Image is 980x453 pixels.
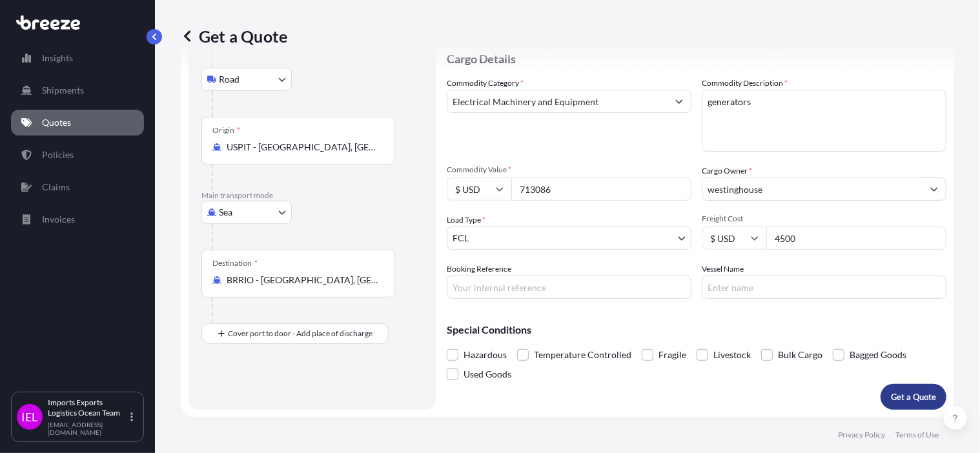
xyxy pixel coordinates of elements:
span: Cover port to door - Add place of discharge [228,327,373,340]
span: Sea [219,206,232,219]
a: Insights [11,45,144,71]
a: Claims [11,174,144,200]
span: Hazardous [464,345,507,365]
span: Temperature Controlled [534,345,631,365]
button: Show suggestions [923,177,946,201]
input: Your internal reference [447,276,691,299]
div: Origin [212,125,240,136]
a: Invoices [11,206,144,232]
label: Commodity Category [447,77,524,90]
button: Show suggestions [668,90,691,113]
button: Select transport [201,68,292,91]
p: Invoices [42,213,75,226]
label: Commodity Description [702,77,788,90]
span: Bagged Goods [850,345,906,365]
p: Policies [42,148,74,161]
label: Vessel Name [702,263,744,276]
span: Road [219,73,240,86]
a: Terms of Use [895,430,939,440]
p: Special Conditions [447,325,946,335]
span: Load Type [447,214,485,226]
p: Imports Exports Logistics Ocean Team [48,398,128,418]
input: Origin [227,141,379,154]
p: Quotes [42,116,71,129]
span: Livestock [713,345,751,365]
input: Destination [227,274,379,287]
span: Freight Cost [702,214,946,224]
input: Enter amount [766,226,946,250]
input: Select a commodity type [447,90,668,113]
input: Type amount [511,177,691,201]
button: Cover port to door - Add place of discharge [201,323,389,344]
span: Commodity Value [447,165,691,175]
button: FCL [447,226,691,250]
input: Enter name [702,276,946,299]
span: Bulk Cargo [778,345,822,365]
p: [EMAIL_ADDRESS][DOMAIN_NAME] [48,421,128,436]
a: Quotes [11,110,144,136]
label: Booking Reference [447,263,511,276]
p: Get a Quote [891,390,936,403]
p: Get a Quote [181,26,287,46]
div: Destination [212,258,258,268]
span: Fragile [658,345,686,365]
label: Cargo Owner [702,165,752,177]
p: Claims [42,181,70,194]
span: Used Goods [464,365,511,384]
a: Privacy Policy [838,430,885,440]
span: IEL [22,410,38,423]
a: Shipments [11,77,144,103]
a: Policies [11,142,144,168]
button: Get a Quote [881,384,946,410]
p: Main transport mode [201,190,424,201]
p: Shipments [42,84,84,97]
button: Select transport [201,201,292,224]
input: Full name [702,177,923,201]
span: FCL [453,232,469,245]
p: Insights [42,52,73,65]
